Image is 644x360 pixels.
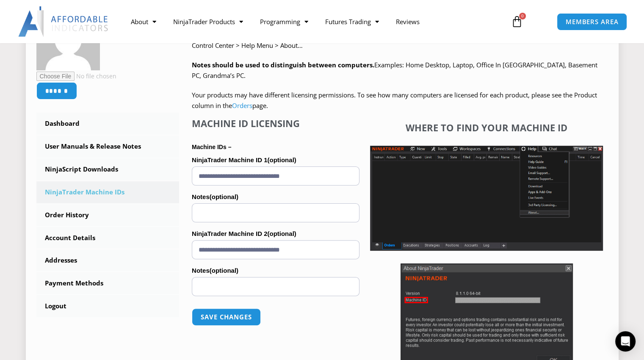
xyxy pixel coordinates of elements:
span: (optional) [210,193,238,200]
nav: Menu [122,12,503,31]
div: Open Intercom Messenger [615,331,636,352]
strong: Machine IDs – [192,144,231,150]
h4: Machine ID Licensing [192,118,359,129]
a: Futures Trading [317,12,387,31]
span: 0 [519,13,526,19]
a: Dashboard [36,113,180,135]
span: (optional) [267,230,296,237]
label: NinjaTrader Machine ID 2 [192,227,359,240]
a: Addresses [36,249,180,271]
a: About [122,12,165,31]
strong: Notes should be used to distinguish between computers. [192,61,374,69]
span: (optional) [267,156,296,163]
img: Screenshot 2025-01-17 1155544 | Affordable Indicators – NinjaTrader [370,146,603,251]
a: 0 [498,9,536,34]
img: LogoAI | Affordable Indicators – NinjaTrader [18,6,109,37]
h4: Where to find your Machine ID [370,122,603,133]
span: (optional) [210,267,238,274]
a: NinjaTrader Machine IDs [36,181,180,203]
span: MEMBERS AREA [566,19,619,25]
button: Save changes [192,308,261,326]
label: Notes [192,191,359,203]
a: User Manuals & Release Notes [36,136,180,158]
a: Payment Methods [36,272,180,294]
label: NinjaTrader Machine ID 1 [192,154,359,166]
nav: Account pages [36,113,180,317]
a: NinjaScript Downloads [36,158,180,180]
a: MEMBERS AREA [557,13,627,30]
a: Account Details [36,227,180,249]
label: Notes [192,264,359,277]
a: Programming [252,12,317,31]
a: Order History [36,204,180,226]
span: Your products may have different licensing permissions. To see how many computers are licensed fo... [192,91,597,110]
span: Examples: Home Desktop, Laptop, Office In [GEOGRAPHIC_DATA], Basement PC, Grandma’s PC. [192,61,597,80]
a: Logout [36,295,180,317]
a: Orders [232,101,252,110]
a: Reviews [387,12,428,31]
a: NinjaTrader Products [165,12,252,31]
